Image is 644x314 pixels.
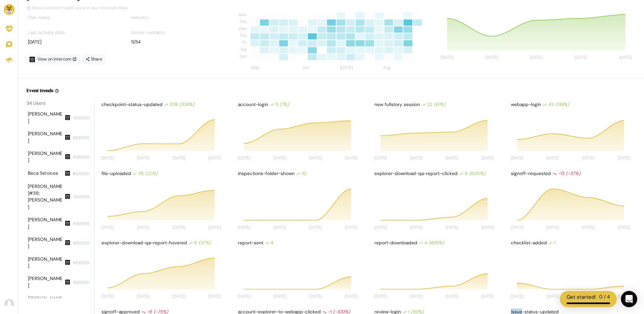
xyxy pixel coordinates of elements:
[239,27,247,31] tspan: Wed
[599,293,610,301] div: 0 / 4
[445,156,458,161] tspan: [DATE]
[4,299,14,309] img: Avatar
[481,225,494,230] tspan: [DATE]
[459,170,485,177] div: 6
[510,169,636,178] div: signoff-requested
[137,156,150,161] tspan: [DATE]
[237,238,363,248] div: report-sent
[28,256,63,270] div: [PERSON_NAME]
[445,294,458,299] tspan: [DATE]
[73,155,90,159] div: 1.1774600504625736%
[73,172,90,175] div: 4.541631623212783%
[618,294,630,299] tspan: [DATE]
[619,55,632,60] tspan: [DATE]
[552,170,581,177] div: -13
[28,183,63,211] div: [PERSON_NAME]#39;[PERSON_NAME]
[28,275,63,289] div: [PERSON_NAME]
[131,39,221,46] div: 11/34
[345,156,357,161] tspan: [DATE]
[434,102,445,107] i: (61%)
[240,20,247,24] tspan: Tue
[485,55,498,60] tspan: [DATE]
[26,87,53,94] h6: Event trends
[237,100,363,109] div: account-login
[309,156,322,161] tspan: [DATE]
[618,156,630,161] tspan: [DATE]
[73,116,90,120] div: 0%
[374,294,387,299] tspan: [DATE]
[164,101,195,108] div: 538
[273,156,286,161] tspan: [DATE]
[101,225,114,230] tspan: [DATE]
[73,136,90,139] div: 0.2523128679562658%
[100,238,226,248] div: explorer-download-qa-report-hovered
[270,101,289,108] div: 5
[28,170,63,177] div: Beca Services
[137,294,150,299] tspan: [DATE]
[309,294,322,299] tspan: [DATE]
[340,66,353,70] tspan: [DATE]
[28,29,65,36] label: Last activity date
[238,156,251,161] tspan: [DATE]
[302,66,309,70] tspan: Jun
[567,293,596,301] div: Get started!
[582,225,595,230] tspan: [DATE]
[238,294,251,299] tspan: [DATE]
[131,14,149,21] label: Industry
[273,225,286,230] tspan: [DATE]
[421,101,445,108] div: 22
[28,111,63,125] div: [PERSON_NAME]
[296,170,306,177] div: 10
[100,100,226,109] div: checkpoint-status-updated
[132,170,158,177] div: 38
[481,156,494,161] tspan: [DATE]
[26,100,94,107] div: 34 Users
[131,29,165,36] label: Active contacts
[511,294,523,299] tspan: [DATE]
[618,225,630,230] tspan: [DATE]
[28,39,118,46] div: [DATE]
[242,40,247,45] tspan: Fri
[28,14,50,21] label: Plan name
[345,225,357,230] tspan: [DATE]
[73,281,90,284] div: 1.5138772077375946%
[273,294,286,299] tspan: [DATE]
[373,169,499,178] div: explorer-download-qa-report-clicked
[374,156,387,161] tspan: [DATE]
[4,4,15,15] img: Brand
[137,225,150,230] tspan: [DATE]
[510,238,636,248] div: checklist-added
[26,5,128,11] a: Show customer health score in your Intercom Inbox
[73,222,90,225] div: 1.5138772077375946%
[199,240,211,246] i: (37%)
[546,294,559,299] tspan: [DATE]
[240,54,247,59] tspan: Sun
[621,291,637,307] div: Open Intercom Messenger
[345,294,357,299] tspan: [DATE]
[73,195,90,198] div: 0%
[172,225,185,230] tspan: [DATE]
[28,130,63,144] div: [PERSON_NAME]
[252,66,259,70] tspan: May
[410,156,423,161] tspan: [DATE]
[188,240,211,246] div: 6
[279,102,289,107] i: (7%)
[238,225,251,230] tspan: [DATE]
[208,225,221,230] tspan: [DATE]
[542,101,569,108] div: 43
[511,225,523,230] tspan: [DATE]
[574,55,587,60] tspan: [DATE]
[28,236,63,250] div: [PERSON_NAME]
[26,54,80,65] a: View on Intercom
[373,100,499,109] div: new fullstory session
[383,66,390,70] tspan: Aug
[419,240,444,246] div: 4
[428,240,444,246] i: (400%)
[100,169,226,178] div: file-uploaded
[73,241,90,245] div: 0.2523128679562658%
[28,216,63,230] div: [PERSON_NAME]
[240,33,247,38] tspan: Thu
[555,102,569,107] i: (138%)
[469,171,485,176] i: (600%)
[28,150,63,164] div: [PERSON_NAME]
